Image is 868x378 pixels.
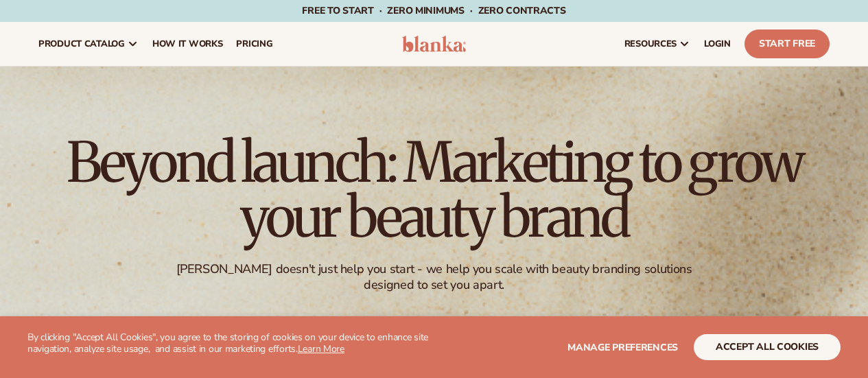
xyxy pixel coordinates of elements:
[618,22,697,66] a: resources
[302,4,565,17] span: Free to start · ZERO minimums · ZERO contracts
[229,22,279,66] a: pricing
[27,332,434,355] p: By clicking "Accept All Cookies", you agree to the storing of cookies on your device to enhance s...
[152,38,223,49] span: How It Works
[744,29,830,58] a: Start Free
[57,135,812,245] h1: Beyond launch: Marketing to grow your beauty brand
[38,38,125,49] span: product catalog
[402,36,467,52] img: logo
[152,261,716,294] div: [PERSON_NAME] doesn't just help you start - we help you scale with beauty branding solutions desi...
[298,342,344,355] a: Learn More
[145,22,230,66] a: How It Works
[32,22,145,66] a: product catalog
[624,38,677,49] span: resources
[697,22,738,66] a: LOGIN
[567,334,678,360] button: Manage preferences
[694,334,841,360] button: accept all cookies
[567,341,678,354] span: Manage preferences
[704,38,731,49] span: LOGIN
[236,38,272,49] span: pricing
